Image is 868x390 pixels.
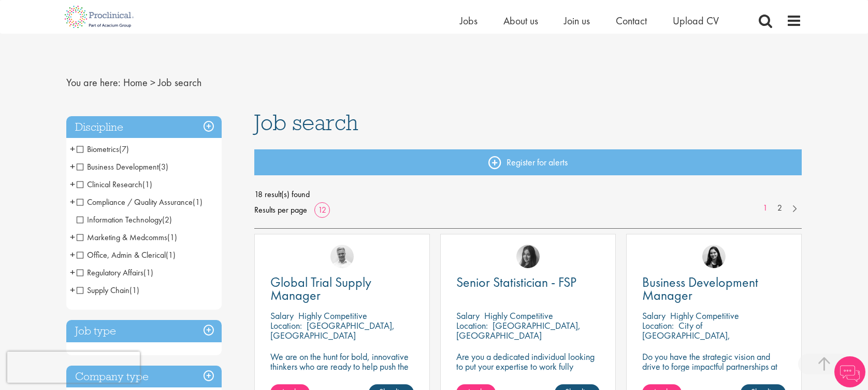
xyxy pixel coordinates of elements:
[193,197,202,207] span: (1)
[77,214,172,225] span: Information Technology
[254,149,802,175] a: Register for alerts
[77,161,158,172] span: Business Development
[77,197,193,207] span: Compliance / Quality Assurance
[150,76,155,89] span: >
[77,232,167,243] span: Marketing & Medcomms
[772,202,787,214] a: 2
[66,76,121,89] span: You are here:
[673,14,719,27] a: Upload CV
[77,249,176,260] span: Office, Admin & Clerical
[503,14,538,27] a: About us
[77,144,129,155] span: Biometrics
[516,245,540,268] img: Heidi Hennigan
[270,276,414,302] a: Global Trial Supply Manager
[158,76,201,89] span: Job search
[270,273,371,304] span: Global Trial Supply Manager
[254,108,358,136] span: Job search
[129,285,139,296] span: (1)
[642,310,666,322] span: Salary
[70,141,75,157] span: +
[456,319,581,341] p: [GEOGRAPHIC_DATA], [GEOGRAPHIC_DATA]
[143,267,153,278] span: (1)
[670,310,739,322] p: Highly Competitive
[77,285,139,296] span: Supply Chain
[456,276,600,289] a: Senior Statistician - FSP
[119,144,129,155] span: (7)
[616,14,647,27] a: Contact
[298,310,367,322] p: Highly Competitive
[167,232,177,243] span: (1)
[70,194,75,210] span: +
[456,352,600,381] p: Are you a dedicated individual looking to put your expertise to work fully flexibly in a remote p...
[66,366,222,388] h3: Company type
[70,247,75,262] span: +
[166,249,176,260] span: (1)
[77,179,142,190] span: Clinical Research
[7,352,140,383] iframe: reCAPTCHA
[314,204,330,215] a: 12
[77,197,202,207] span: Compliance / Quality Assurance
[758,202,773,214] a: 1
[70,176,75,192] span: +
[270,310,294,322] span: Salary
[70,229,75,245] span: +
[484,310,553,322] p: Highly Competitive
[254,202,307,218] span: Results per page
[834,356,865,387] img: Chatbot
[642,273,758,304] span: Business Development Manager
[642,276,786,302] a: Business Development Manager
[270,319,395,341] p: [GEOGRAPHIC_DATA], [GEOGRAPHIC_DATA]
[642,319,674,331] span: Location:
[142,179,152,190] span: (1)
[456,273,576,291] span: Senior Statistician - FSP
[66,320,222,342] h3: Job type
[642,319,730,351] p: City of [GEOGRAPHIC_DATA], [GEOGRAPHIC_DATA]
[77,267,153,278] span: Regulatory Affairs
[564,14,590,27] a: Join us
[77,267,143,278] span: Regulatory Affairs
[702,245,726,268] img: Indre Stankeviciute
[158,161,168,172] span: (3)
[70,282,75,298] span: +
[66,116,222,138] h3: Discipline
[456,319,488,331] span: Location:
[123,76,148,89] a: breadcrumb link
[70,264,75,280] span: +
[254,187,802,202] span: 18 result(s) found
[460,14,478,27] a: Jobs
[77,249,166,260] span: Office, Admin & Clerical
[162,214,172,225] span: (2)
[77,214,162,225] span: Information Technology
[77,179,152,190] span: Clinical Research
[330,245,354,268] img: Joshua Bye
[270,319,302,331] span: Location:
[70,159,75,174] span: +
[77,285,129,296] span: Supply Chain
[456,310,480,322] span: Salary
[77,144,119,155] span: Biometrics
[77,232,177,243] span: Marketing & Medcomms
[77,161,168,172] span: Business Development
